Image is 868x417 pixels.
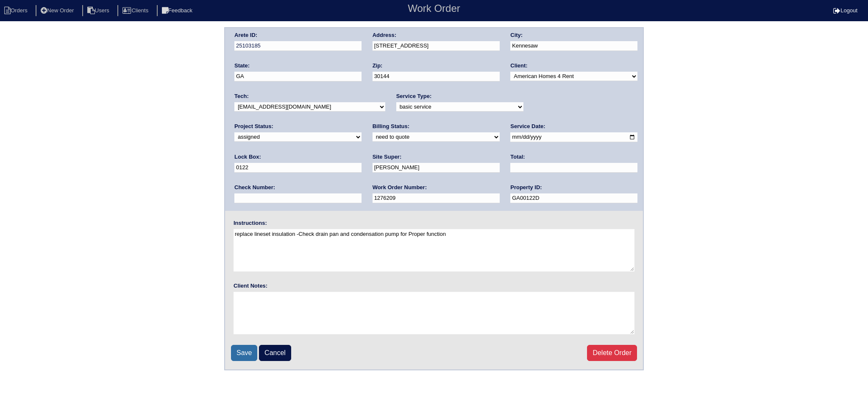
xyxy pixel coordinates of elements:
[373,184,427,191] label: Work Order Number:
[82,5,116,17] li: Users
[510,31,523,39] label: City:
[234,62,250,70] label: State:
[510,153,525,161] label: Total:
[234,219,267,227] label: Instructions:
[833,7,857,14] a: Logout
[234,31,257,39] label: Arete ID:
[373,123,409,130] label: Billing Status:
[373,153,402,161] label: Site Super:
[510,123,545,130] label: Service Date:
[373,41,500,51] input: Enter a location
[82,7,116,14] a: Users
[234,92,249,100] label: Tech:
[36,7,81,14] a: New Order
[234,184,275,191] label: Check Number:
[234,282,267,290] label: Client Notes:
[373,31,396,39] label: Address:
[259,345,291,361] a: Cancel
[396,92,432,100] label: Service Type:
[36,5,81,17] li: New Order
[510,184,542,191] label: Property ID:
[510,62,527,70] label: Client:
[231,345,257,361] input: Save
[117,5,155,17] li: Clients
[587,345,637,361] a: Delete Order
[157,5,199,17] li: Feedback
[234,123,273,130] label: Project Status:
[234,153,261,161] label: Lock Box:
[117,7,155,14] a: Clients
[373,62,383,70] label: Zip:
[234,229,634,271] textarea: replace lineset insulation -Check drain pan and condensation pump for Proper function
